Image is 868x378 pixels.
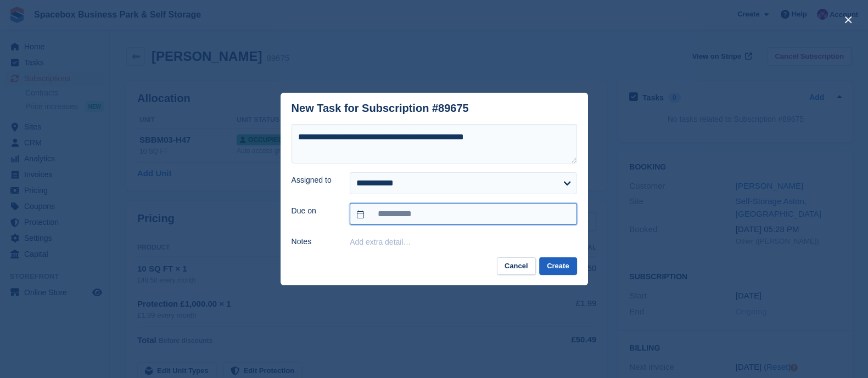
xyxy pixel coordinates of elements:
[539,257,576,275] button: Create
[292,102,469,115] div: New Task for Subscription #89675
[839,11,857,29] button: close
[292,205,337,217] label: Due on
[292,174,337,186] label: Assigned to
[350,238,411,246] button: Add extra detail…
[497,257,536,275] button: Cancel
[292,236,337,247] label: Notes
